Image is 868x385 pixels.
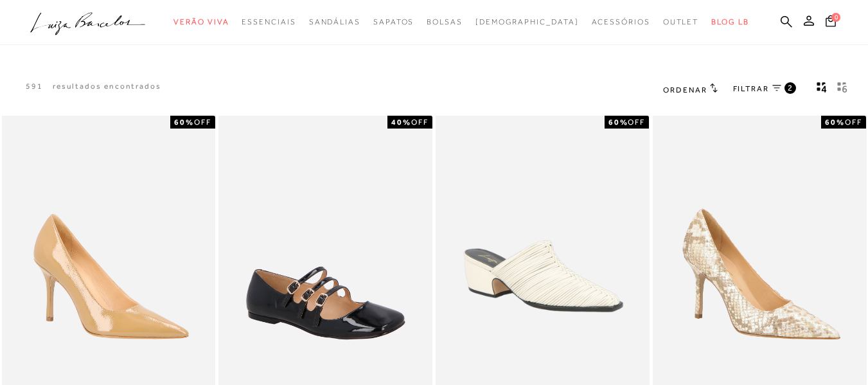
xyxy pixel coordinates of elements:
[608,118,628,127] strong: 60%
[831,13,840,22] span: 0
[845,118,862,127] span: OFF
[373,17,414,26] span: Sapatos
[411,118,429,127] span: OFF
[26,81,43,92] p: 591
[592,17,650,26] span: Acessórios
[628,118,645,127] span: OFF
[242,10,296,34] a: categoryNavScreenReaderText
[822,14,840,31] button: 0
[309,17,360,26] span: Sandálias
[825,118,845,127] strong: 60%
[242,17,296,26] span: Essenciais
[194,118,211,127] span: OFF
[174,118,194,127] strong: 60%
[309,10,360,34] a: categoryNavScreenReaderText
[592,10,650,34] a: categoryNavScreenReaderText
[373,10,414,34] a: categoryNavScreenReaderText
[733,84,769,94] span: FILTRAR
[663,17,699,26] span: Outlet
[475,10,579,34] a: noSubCategoriesText
[173,10,229,34] a: categoryNavScreenReaderText
[663,85,707,94] span: Ordenar
[711,17,748,26] span: BLOG LB
[173,17,229,26] span: Verão Viva
[391,118,411,127] strong: 40%
[788,82,793,93] span: 2
[813,81,831,98] button: Mostrar 4 produtos por linha
[833,81,851,98] button: gridText6Desc
[427,10,463,34] a: categoryNavScreenReaderText
[427,17,463,26] span: Bolsas
[663,10,699,34] a: categoryNavScreenReaderText
[475,17,579,26] span: [DEMOGRAPHIC_DATA]
[711,10,748,34] a: BLOG LB
[53,81,161,92] p: resultados encontrados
